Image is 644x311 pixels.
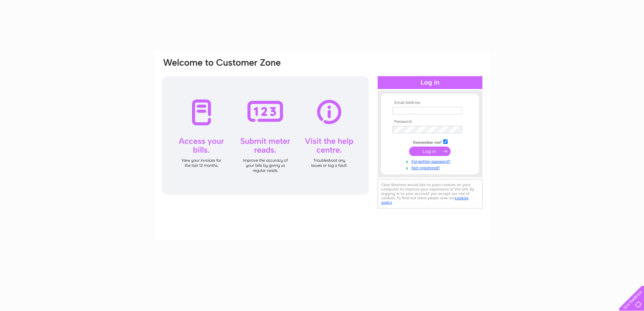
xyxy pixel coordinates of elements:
[392,164,469,171] a: Not registered?
[409,147,451,156] input: Submit
[378,179,482,208] div: Clear Business would like to place cookies on your computer to improve your experience of the sit...
[381,196,469,205] a: cookies policy
[392,158,469,164] a: Forgotten password?
[391,138,469,145] td: Remember me?
[391,101,469,105] th: Email Address:
[391,119,469,124] th: Password:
